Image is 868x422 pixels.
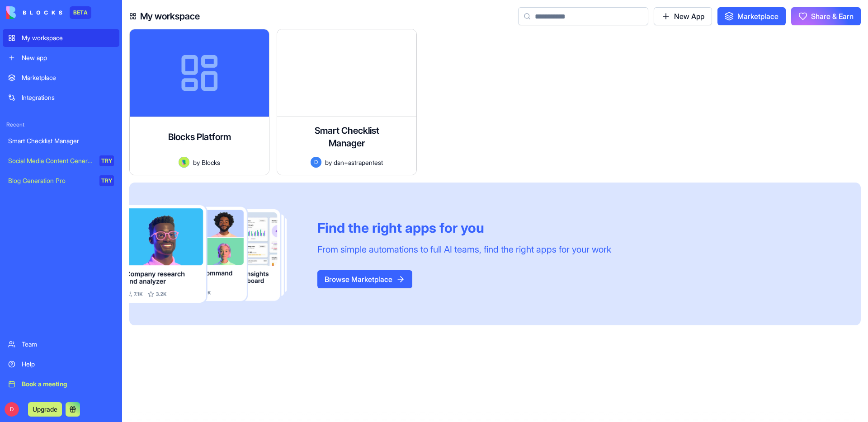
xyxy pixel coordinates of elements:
[311,157,321,168] span: D
[3,121,119,128] span: Recent
[22,340,114,349] div: Team
[277,29,417,175] a: Smart Checklist ManagerDbydan+astrapentest
[28,404,62,413] a: Upgrade
[3,152,119,170] a: Social Media Content GeneratorTRY
[325,158,332,167] span: by
[3,49,119,67] a: New app
[3,132,119,150] a: Smart Checklist Manager
[99,175,114,186] div: TRY
[3,69,119,87] a: Marketplace
[28,402,62,417] button: Upgrade
[140,10,200,23] h4: My workspace
[791,7,861,25] button: Share & Earn
[22,380,114,389] div: Book a meeting
[3,375,119,393] a: Book a meeting
[99,155,114,166] div: TRY
[317,220,611,236] div: Find the right apps for you
[70,6,91,19] div: BETA
[193,158,200,167] span: by
[6,6,62,19] img: logo
[3,355,119,373] a: Help
[179,157,189,168] img: Avatar
[3,172,119,190] a: Blog Generation ProTRY
[317,270,412,288] button: Browse Marketplace
[8,136,114,145] div: Smart Checklist Manager
[654,7,712,25] a: New App
[311,124,383,150] h4: Smart Checklist Manager
[811,11,854,22] span: Share & Earn
[717,7,786,25] a: Marketplace
[168,131,231,143] h4: Blocks Platform
[22,360,114,369] div: Help
[22,53,114,62] div: New app
[8,176,93,185] div: Blog Generation Pro
[3,29,119,47] a: My workspace
[3,89,119,107] a: Integrations
[317,243,611,256] div: From simple automations to full AI teams, find the right apps for your work
[8,156,93,165] div: Social Media Content Generator
[22,73,114,82] div: Marketplace
[22,33,114,42] div: My workspace
[202,158,220,167] span: Blocks
[5,402,19,417] span: D
[317,275,412,284] a: Browse Marketplace
[6,6,91,19] a: BETA
[129,29,269,175] a: Blocks PlatformAvatarbyBlocks
[22,93,114,102] div: Integrations
[3,335,119,353] a: Team
[334,158,383,167] span: dan+astrapentest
